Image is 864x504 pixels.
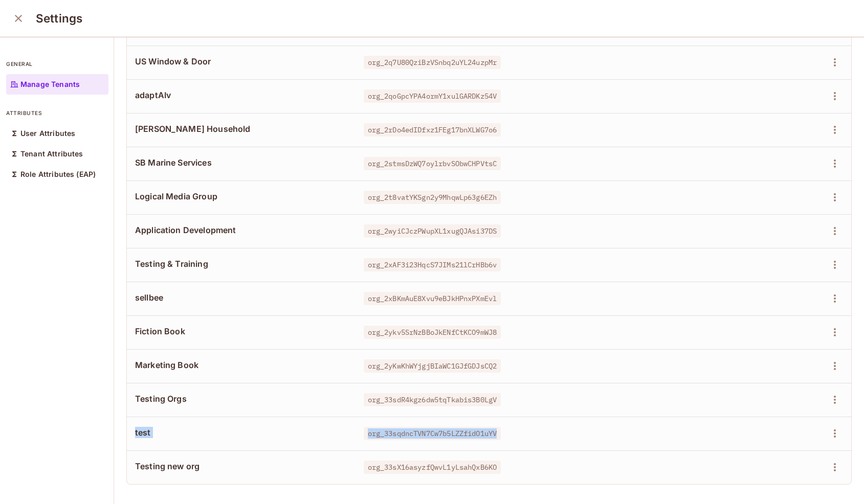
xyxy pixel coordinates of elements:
span: Logical Media Group [135,191,347,202]
span: org_2yKwKhWYjgjBIaWC1GJfGDJsCQ2 [364,359,501,373]
span: Application Development [135,224,347,236]
span: org_2xAF3i23HqcS7JIMs21lCrHBb6v [364,258,501,271]
span: Marketing Book [135,359,347,371]
p: Role Attributes (EAP) [20,170,96,178]
span: Fiction Book [135,326,347,337]
span: org_2rDo4edIDfxz1FEg17bnXLWG7o6 [364,123,501,136]
span: org_2wyiCJczPWupXL1xugQJAsi37DS [364,224,501,238]
button: close [8,8,29,29]
p: attributes [6,109,108,117]
span: Testing Orgs [135,393,347,404]
span: test [135,427,347,438]
span: SB Marine Services [135,157,347,168]
span: org_2stmsDzWQ7oylrbvSObwCHPVtsC [364,157,501,170]
h3: Settings [36,11,82,26]
span: org_33sdR4kgz6dw5tqTkabis3B0LgV [364,393,501,406]
span: org_2q7U80QziBzVSnbq2uYL24uzpMr [364,56,501,69]
span: org_33sqdncTVN7Cw7b5LZZfidO1uYV [364,427,501,440]
span: org_2ykv5SrNzBBoJkENfCtKCO9mWJ8 [364,326,501,339]
span: org_2qoGpcYPA4ormY1xulGARDKz54V [364,89,501,103]
span: US Window & Door [135,56,347,67]
span: org_2t8vatYKSgn2y9MhqwLp63g6EZh [364,191,501,204]
p: general [6,60,108,68]
span: org_2xBKmAuE8Xvu9eBJkHPnxPXmEvl [364,292,501,305]
span: Testing & Training [135,258,347,269]
p: Manage Tenants [20,80,80,88]
span: [PERSON_NAME] Household [135,123,347,134]
span: sellbee [135,292,347,303]
span: Testing new org [135,461,347,472]
p: Tenant Attributes [20,150,83,158]
span: adaptAIv [135,89,347,101]
p: User Attributes [20,129,75,138]
span: org_33sX16asyzfQwvL1yLsahQxB6KO [364,461,501,474]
